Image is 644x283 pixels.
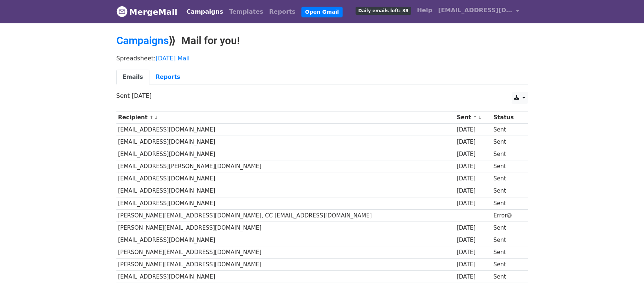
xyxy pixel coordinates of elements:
[116,6,128,17] img: MergeMail logo
[457,150,490,159] div: [DATE]
[492,246,523,259] td: Sent
[116,185,455,197] td: [EMAIL_ADDRESS][DOMAIN_NAME]
[492,160,523,173] td: Sent
[301,7,343,17] a: Open Gmail
[116,34,528,47] h2: ⟫ Mail for you!
[492,197,523,209] td: Sent
[492,148,523,160] td: Sent
[116,34,169,47] a: Campaigns
[438,6,512,15] span: [EMAIL_ADDRESS][DOMAIN_NAME]
[116,92,528,100] p: Sent [DATE]
[116,124,455,136] td: [EMAIL_ADDRESS][DOMAIN_NAME]
[149,115,153,120] a: ↑
[266,4,298,19] a: Reports
[492,209,523,222] td: Error
[116,173,455,185] td: [EMAIL_ADDRESS][DOMAIN_NAME]
[226,4,266,19] a: Templates
[116,197,455,209] td: [EMAIL_ADDRESS][DOMAIN_NAME]
[492,271,523,283] td: Sent
[116,111,455,124] th: Recipient
[478,115,482,120] a: ↓
[116,259,455,271] td: [PERSON_NAME][EMAIL_ADDRESS][DOMAIN_NAME]
[457,236,490,244] div: [DATE]
[116,54,528,62] p: Spreadsheet:
[473,115,477,120] a: ↑
[116,246,455,259] td: [PERSON_NAME][EMAIL_ADDRESS][DOMAIN_NAME]
[149,70,186,85] a: Reports
[492,259,523,271] td: Sent
[492,222,523,234] td: Sent
[457,273,490,281] div: [DATE]
[414,3,435,18] a: Help
[156,55,190,62] a: [DATE] Mail
[116,136,455,148] td: [EMAIL_ADDRESS][DOMAIN_NAME]
[457,126,490,134] div: [DATE]
[184,4,226,19] a: Campaigns
[457,199,490,208] div: [DATE]
[492,185,523,197] td: Sent
[116,234,455,246] td: [EMAIL_ADDRESS][DOMAIN_NAME]
[492,173,523,185] td: Sent
[353,3,414,18] a: Daily emails left: 38
[356,7,411,15] span: Daily emails left: 38
[457,174,490,183] div: [DATE]
[116,209,455,222] td: [PERSON_NAME][EMAIL_ADDRESS][DOMAIN_NAME], CC [EMAIL_ADDRESS][DOMAIN_NAME]
[116,271,455,283] td: [EMAIL_ADDRESS][DOMAIN_NAME]
[435,3,522,20] a: [EMAIL_ADDRESS][DOMAIN_NAME]
[116,4,178,20] a: MergeMail
[457,224,490,232] div: [DATE]
[492,136,523,148] td: Sent
[492,124,523,136] td: Sent
[457,138,490,146] div: [DATE]
[116,222,455,234] td: [PERSON_NAME][EMAIL_ADDRESS][DOMAIN_NAME]
[116,148,455,160] td: [EMAIL_ADDRESS][DOMAIN_NAME]
[457,187,490,195] div: [DATE]
[457,248,490,257] div: [DATE]
[116,160,455,173] td: [EMAIL_ADDRESS][PERSON_NAME][DOMAIN_NAME]
[457,260,490,269] div: [DATE]
[457,162,490,171] div: [DATE]
[492,234,523,246] td: Sent
[455,111,492,124] th: Sent
[154,115,158,120] a: ↓
[116,70,149,85] a: Emails
[492,111,523,124] th: Status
